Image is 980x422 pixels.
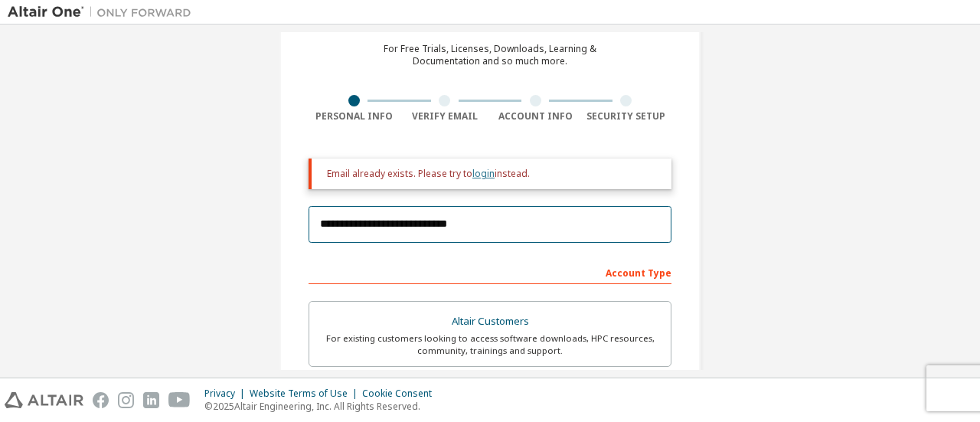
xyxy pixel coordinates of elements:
[168,392,191,408] img: youtube.svg
[250,388,362,400] div: Website Terms of Use
[309,260,671,284] div: Account Type
[400,110,491,123] div: Verify Email
[93,392,109,408] img: facebook.svg
[472,167,495,180] a: login
[118,392,134,408] img: instagram.svg
[362,388,441,400] div: Cookie Consent
[8,5,199,20] img: Altair One
[204,388,250,400] div: Privacy
[143,392,159,408] img: linkedin.svg
[327,168,659,180] div: Email already exists. Please try to instead.
[384,43,596,67] div: For Free Trials, Licenses, Downloads, Learning & Documentation and so much more.
[367,15,614,34] div: Create an Altair One Account
[318,332,661,357] div: For existing customers looking to access software downloads, HPC resources, community, trainings ...
[581,110,672,123] div: Security Setup
[318,311,661,332] div: Altair Customers
[204,400,441,413] p: © 2025 Altair Engineering, Inc. All Rights Reserved.
[5,392,83,408] img: altair_logo.svg
[309,110,400,123] div: Personal Info
[490,110,581,123] div: Account Info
